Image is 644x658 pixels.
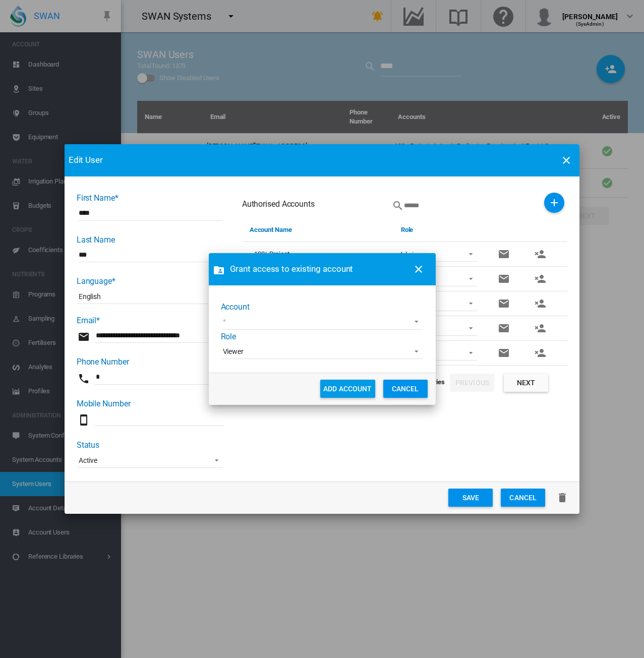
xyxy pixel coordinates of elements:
[413,263,425,275] md-icon: icon-close
[221,332,237,341] label: Role
[209,253,436,405] md-dialog: Account Role ...
[383,380,428,398] button: CANCEL
[221,302,250,312] label: Account
[320,380,375,398] button: ADD ACCOUNT
[223,347,244,355] div: Viewer
[213,264,225,276] md-icon: icon-folder-account
[408,259,429,279] button: icon-close
[230,263,405,275] span: Grant access to existing account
